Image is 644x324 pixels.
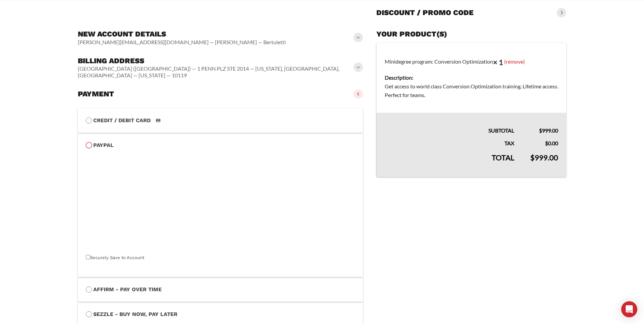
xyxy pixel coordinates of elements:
th: Subtotal [376,113,522,135]
dt: Description: [385,73,558,82]
label: Affirm - Pay over time [86,285,355,294]
vaadin-horizontal-layout: [GEOGRAPHIC_DATA] ([GEOGRAPHIC_DATA]) — 1 PENN PLZ STE 2014 — [US_STATE], [GEOGRAPHIC_DATA], [GEO... [78,65,355,79]
label: Sezzle - Buy Now, Pay Later [86,310,355,319]
th: Tax [376,135,522,148]
strong: × 1 [493,58,503,67]
img: Credit / Debit Card [152,116,164,125]
h3: Discount / promo code [376,8,474,17]
bdi: 999.00 [539,127,558,134]
fieldset: Payment Info [86,150,355,269]
bdi: 0.00 [545,140,558,146]
label: Credit / Debit Card [86,116,355,125]
bdi: 999.00 [530,153,558,162]
h3: Payment [78,89,114,99]
h3: New account details [78,29,286,39]
label: PayPal [86,141,355,150]
input: Sezzle - Buy Now, Pay Later [86,311,92,317]
label: Securely Save to Account [90,255,144,260]
div: Open Intercom Messenger [621,301,637,317]
input: Affirm - Pay over time [86,287,92,293]
iframe: PayPal Message 1 [86,156,355,161]
input: PayPal [86,142,92,148]
a: (remove) [504,58,525,64]
input: Credit / Debit CardCredit / Debit Card [86,117,92,124]
dd: Get access to world class Conversion Optimization training. Lifetime access. Perfect for teams. [385,82,558,99]
td: Minidegree program: Conversion Optimization [376,43,566,113]
span: $ [539,127,542,134]
iframe: PayPal [86,169,355,246]
span: $ [545,140,548,146]
span: $ [530,153,535,162]
th: Total [376,148,522,177]
vaadin-horizontal-layout: [PERSON_NAME][EMAIL_ADDRESS][DOMAIN_NAME] — [PERSON_NAME] — Bertuletti [78,39,286,46]
h3: Billing address [78,56,355,66]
